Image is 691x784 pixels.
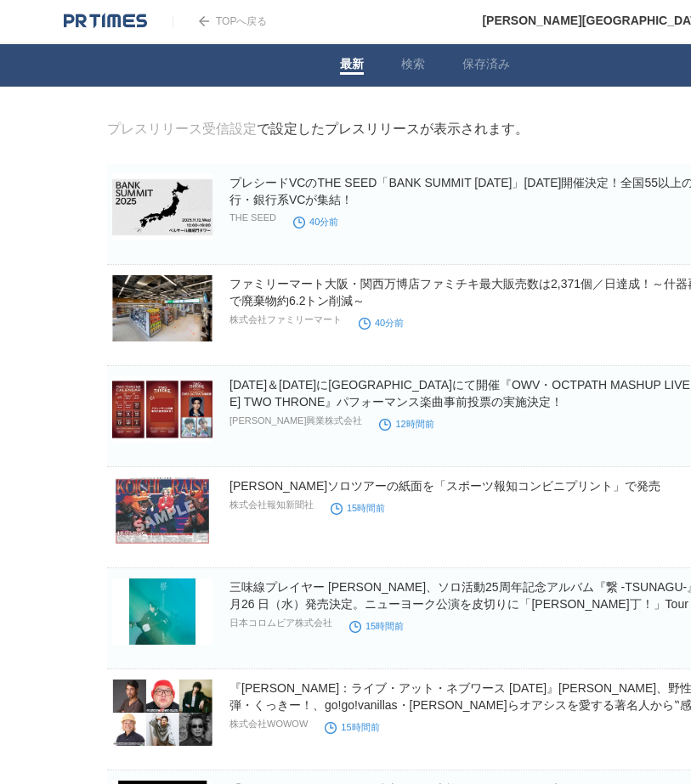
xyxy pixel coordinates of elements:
[229,617,332,629] p: 日本コロムビア株式会社
[325,722,379,732] time: 15時間前
[107,121,257,136] a: プレスリリース受信設定
[401,57,425,75] a: 検索
[229,415,362,427] p: [PERSON_NAME]興業株式会社
[112,477,212,544] img: 堂本光一ソロツアーの紙面を「スポーツ報知コンビニプリント」で発売
[359,318,404,328] time: 40分前
[112,578,212,645] img: 三味線プレイヤー 上妻宏光、ソロ活動25周年記念アルバム『繋 -TSUNAGU-』を11 ⽉26 ⽇（⽔）発売決定。ニューヨーク公演を皮切りに「生一丁！」Tour 2025-2026 が開幕！
[462,57,510,75] a: 保存済み
[199,16,209,26] img: arrow.png
[173,15,267,27] a: TOPへ戻る
[112,275,212,341] img: ファミリーマート大阪・関西万博店ファミチキ最大販売数は2,371個／日達成！～什器再利用で廃棄物約6.2トン削減～
[112,680,212,746] img: 『リアム・ギャラガー：ライブ・アット・ネブワース 2022』クリス・ペプラー、野性爆弾・くっきー！、go!go!vanillas・牧達弥らオアシスを愛する著名人から‟感想コメント“が集結！
[229,718,308,730] p: 株式会社WOWOW
[349,621,404,631] time: 15時間前
[331,503,385,513] time: 15時間前
[112,174,212,240] img: プレシードVCのTHE SEED「BANK SUMMIT 2025」11月12日開催決定！全国55以上の銀行・銀行系VCが集結！
[229,479,660,493] a: [PERSON_NAME]ソロツアーの紙面を「スポーツ報知コンビニプリント」で発売
[107,121,529,138] div: で設定したプレスリリースが表示されます。
[229,313,342,326] p: 株式会社ファミリーマート
[293,217,338,227] time: 40分前
[229,499,314,511] p: 株式会社報知新聞社
[340,57,364,75] a: 最新
[64,13,147,30] img: logo.png
[379,419,433,429] time: 12時間前
[229,212,276,223] p: THE SEED
[112,376,212,443] img: 12月13日(土)＆14日に横浜BUNTAIにて開催『OWV・OCTPATH MASHUP LIVE 2025 TWO THRONE』パフォーマンス楽曲事前投票の実施決定！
